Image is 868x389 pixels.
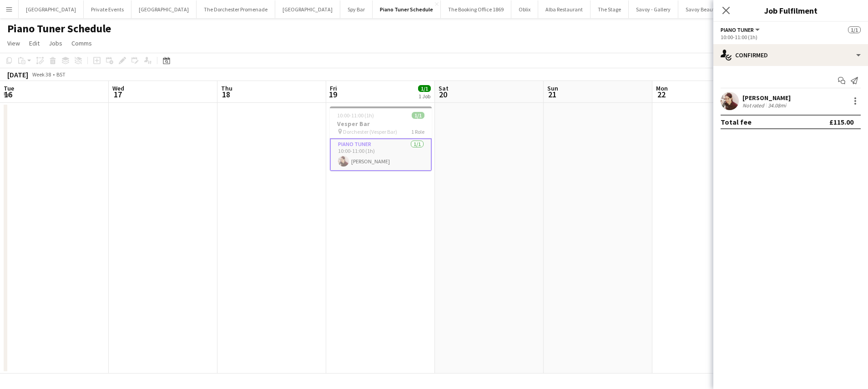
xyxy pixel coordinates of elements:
div: BST [56,71,66,78]
div: Total fee [721,117,752,126]
button: Spy Bar [340,0,373,18]
span: Edit [29,39,40,47]
button: The Dorchester Promenade [197,0,275,18]
button: Private Events [84,0,131,18]
div: [PERSON_NAME] [742,94,791,102]
button: The Booking Office 1869 [441,0,511,18]
button: Savoy Beaufort Bar [678,0,737,18]
span: 17 [111,89,124,100]
span: Dorchester (Vesper Bar) [343,128,397,135]
span: 20 [437,89,449,100]
span: 16 [2,89,14,100]
button: Savoy - Gallery [629,0,678,18]
span: 1/1 [412,112,424,119]
span: 21 [546,89,558,100]
div: [DATE] [7,70,28,79]
span: 10:00-11:00 (1h) [337,112,374,119]
div: 1 Job [419,93,430,100]
span: Wed [112,84,124,92]
app-job-card: 10:00-11:00 (1h)1/1Vesper Bar Dorchester (Vesper Bar)1 RolePiano Tuner1/110:00-11:00 (1h)[PERSON_... [330,106,432,171]
span: Sun [547,84,558,92]
button: The Stage [590,0,629,18]
button: Piano Tuner [721,26,761,33]
button: [GEOGRAPHIC_DATA] [275,0,340,18]
div: £115.00 [829,117,853,126]
span: Sat [439,84,449,92]
span: Piano Tuner [721,26,754,33]
span: Mon [656,84,668,92]
div: 34.08mi [766,102,788,109]
span: 1 Role [411,128,424,135]
span: 18 [220,89,232,100]
a: Comms [68,37,96,49]
span: Tue [4,84,14,92]
button: [GEOGRAPHIC_DATA] [131,0,197,18]
button: Piano Tuner Schedule [373,0,441,18]
span: 1/1 [418,85,431,92]
a: Jobs [45,37,66,49]
div: Confirmed [713,44,868,66]
span: Fri [330,84,337,92]
span: 1/1 [848,26,861,33]
a: Edit [25,37,43,49]
span: 19 [328,89,337,100]
app-card-role: Piano Tuner1/110:00-11:00 (1h)[PERSON_NAME] [330,138,432,171]
div: 10:00-11:00 (1h) [721,34,861,40]
h1: Piano Tuner Schedule [7,22,111,35]
h3: Vesper Bar [330,120,432,128]
span: Jobs [49,39,62,47]
div: Not rated [742,102,766,109]
span: Week 38 [30,71,53,78]
button: Alba Restaurant [538,0,590,18]
span: View [7,39,20,47]
span: Thu [221,84,232,92]
span: 22 [655,89,668,100]
button: [GEOGRAPHIC_DATA] [19,0,84,18]
a: View [4,37,24,49]
button: Oblix [511,0,538,18]
h3: Job Fulfilment [713,5,868,16]
span: Comms [71,39,92,47]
